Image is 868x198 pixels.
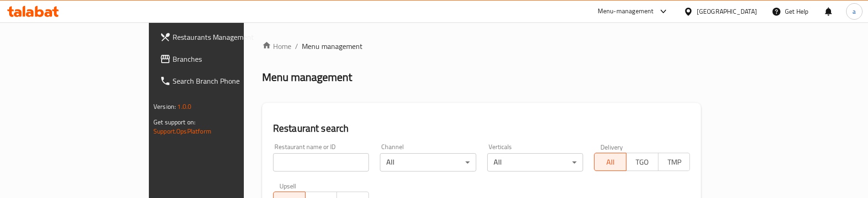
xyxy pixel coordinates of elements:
button: TMP [658,153,690,171]
button: All [594,153,626,171]
h2: Restaurant search [273,122,690,135]
span: TMP [662,155,687,169]
label: Upsell [279,182,296,189]
span: Menu management [302,41,363,52]
div: All [380,153,476,171]
div: All [487,153,583,171]
a: Restaurants Management [153,26,294,48]
div: Menu-management [598,6,654,17]
nav: breadcrumb [262,41,701,52]
h2: Menu management [262,70,352,85]
span: Branches [173,54,286,64]
span: Restaurants Management [173,32,286,43]
span: TGO [630,155,655,169]
span: a [852,6,856,16]
a: Search Branch Phone [153,70,294,92]
button: TGO [626,153,658,171]
input: Search for restaurant name or ID.. [273,153,369,171]
span: All [598,155,623,169]
span: Search Branch Phone [173,75,286,86]
li: / [295,41,298,52]
a: Branches [153,48,294,70]
div: [GEOGRAPHIC_DATA] [697,6,757,16]
a: Support.OpsPlatform [153,125,211,137]
label: Delivery [600,144,623,150]
span: Version: [153,101,176,112]
span: Get support on: [153,116,195,128]
span: 1.0.0 [177,101,191,112]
